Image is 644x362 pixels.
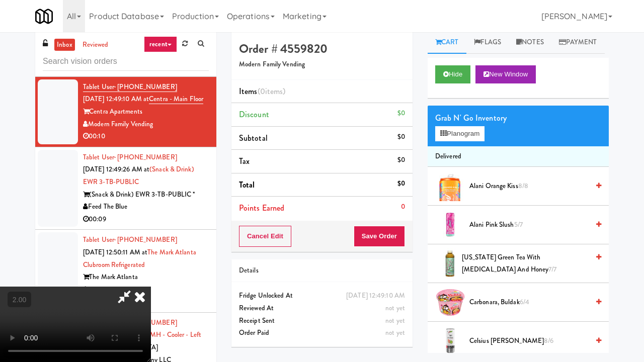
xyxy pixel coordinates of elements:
[239,179,255,191] span: Total
[428,146,609,167] li: Delivered
[401,201,405,213] div: 0
[239,85,285,97] span: Items
[114,82,177,92] span: · [PHONE_NUMBER]
[385,316,405,325] span: not yet
[346,290,405,302] div: [DATE] 12:49:10 AM
[83,164,194,187] a: (Snack & Drink) EWR 3-TB-PUBLIC
[385,303,405,313] span: not yet
[83,247,147,257] span: [DATE] 12:50:11 AM at
[239,132,268,144] span: Subtotal
[35,147,216,230] li: Tablet User· [PHONE_NUMBER][DATE] 12:49:26 AM at(Snack & Drink) EWR 3-TB-PUBLIC(Snack & Drink) EW...
[239,202,284,214] span: Points Earned
[397,154,405,166] div: $0
[83,82,177,92] a: Tablet User· [PHONE_NUMBER]
[462,251,589,276] span: [US_STATE] Green Tea with [MEDICAL_DATA] and Honey
[54,39,75,51] a: inbox
[239,42,405,55] h4: Order # 4559820
[385,328,405,337] span: not yet
[83,247,196,269] a: The Mark Atlanta Clubroom Refrigerated
[397,131,405,143] div: $0
[469,335,589,347] span: Celsius [PERSON_NAME]
[239,315,405,327] div: Receipt Sent
[83,118,209,131] div: Modern Family Vending
[509,31,551,54] a: Notes
[239,264,405,277] div: Details
[518,181,528,191] span: 8/8
[465,180,601,193] div: Alani Orange Kiss8/8
[35,230,216,313] li: Tablet User· [PHONE_NUMBER][DATE] 12:50:11 AM atThe Mark Atlanta Clubroom RefrigeratedThe Mark At...
[83,106,209,118] div: Centra Apartments
[466,31,509,54] a: Flags
[83,164,149,174] span: [DATE] 12:49:26 AM at
[43,52,209,71] input: Search vision orders
[149,94,203,104] a: Centra - Main Floor
[469,180,589,193] span: Alani Orange Kiss
[435,111,601,126] div: Grab N' Go Inventory
[520,297,529,307] span: 6/4
[475,65,536,83] button: New Window
[465,296,601,309] div: Carbonara, Buldak6/4
[83,94,149,104] span: [DATE] 12:49:10 AM at
[83,284,209,296] div: TopVendCo
[83,201,209,213] div: Feed The Blue
[80,39,111,51] a: reviewed
[428,31,466,54] a: Cart
[354,226,405,247] button: Save Order
[258,85,286,97] span: (0 )
[83,152,177,162] a: Tablet User· [PHONE_NUMBER]
[114,152,177,162] span: · [PHONE_NUMBER]
[239,302,405,315] div: Reviewed At
[83,213,209,226] div: 00:09
[35,77,216,147] li: Tablet User· [PHONE_NUMBER][DATE] 12:49:10 AM atCentra - Main FloorCentra ApartmentsModern Family...
[465,335,601,347] div: Celsius [PERSON_NAME]8/6
[239,327,405,339] div: Order Paid
[239,290,405,302] div: Fridge Unlocked At
[239,109,269,120] span: Discount
[150,330,201,339] a: MH - Cooler - Left
[144,36,177,52] a: recent
[83,271,209,284] div: The Mark Atlanta
[265,85,283,97] ng-pluralize: items
[83,130,209,143] div: 00:10
[548,264,556,274] span: 7/7
[397,107,405,120] div: $0
[435,65,470,83] button: Hide
[239,61,405,68] h5: Modern Family Vending
[514,220,523,229] span: 5/7
[435,126,485,141] button: Planogram
[114,235,177,244] span: · [PHONE_NUMBER]
[544,336,553,345] span: 8/6
[397,177,405,190] div: $0
[35,8,53,25] img: Micromart
[469,296,589,309] span: Carbonara, Buldak
[551,31,605,54] a: Payment
[83,189,209,201] div: (Snack & Drink) EWR 3-TB-PUBLIC *
[458,251,601,276] div: [US_STATE] Green Tea with [MEDICAL_DATA] and Honey7/7
[465,219,601,231] div: Alani Pink Slush5/7
[239,226,291,247] button: Cancel Edit
[469,219,589,231] span: Alani Pink Slush
[83,235,177,244] a: Tablet User· [PHONE_NUMBER]
[239,155,250,167] span: Tax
